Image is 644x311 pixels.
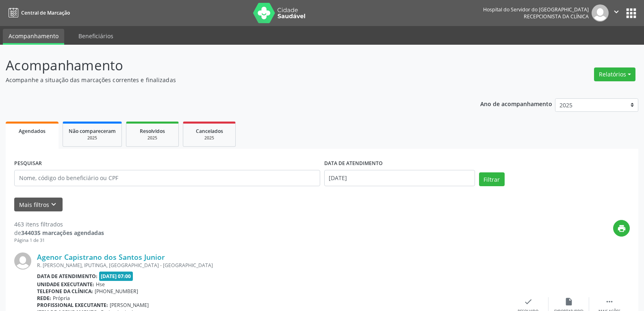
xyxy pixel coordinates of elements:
img: img [592,4,609,22]
button:  [609,4,624,22]
span: [DATE] 07:00 [99,272,133,281]
i: keyboard_arrow_down [49,200,58,209]
span: Própria [53,295,70,302]
button: Filtrar [479,172,505,186]
b: Rede: [37,295,51,302]
button: Relatórios [594,67,635,81]
span: Agendados [19,128,46,135]
input: Selecione um intervalo [324,170,475,186]
div: 2025 [132,135,173,141]
p: Ano de acompanhamento [480,98,552,109]
a: Central de Marcação [6,6,70,20]
span: [PERSON_NAME] [110,302,149,309]
b: Unidade executante: [37,281,94,288]
i:  [605,297,614,306]
a: Agenor Capistrano dos Santos Junior [37,252,165,261]
strong: 344035 marcações agendadas [21,229,104,237]
p: Acompanhe a situação das marcações correntes e finalizadas [6,76,449,84]
span: Central de Marcação [21,9,70,16]
input: Nome, código do beneficiário ou CPF [14,170,320,186]
a: Acompanhamento [3,29,64,45]
b: Telefone da clínica: [37,288,93,295]
div: R. [PERSON_NAME], IPUTINGA, [GEOGRAPHIC_DATA] - [GEOGRAPHIC_DATA] [37,262,508,269]
button: apps [624,6,638,20]
button: Mais filtroskeyboard_arrow_down [14,198,63,212]
span: Recepcionista da clínica [524,13,589,20]
div: 2025 [189,135,230,141]
span: Não compareceram [69,128,116,135]
span: Hse [96,281,105,288]
div: de [14,228,104,237]
a: Beneficiários [73,29,119,43]
i: insert_drive_file [564,297,573,306]
i: check [524,297,533,306]
i: print [617,224,626,233]
button: print [613,220,630,237]
div: Página 1 de 31 [14,237,104,244]
label: DATA DE ATENDIMENTO [324,157,383,170]
span: [PHONE_NUMBER] [95,288,138,295]
b: Data de atendimento: [37,273,98,280]
div: 2025 [69,135,116,141]
p: Acompanhamento [6,55,449,76]
b: Profissional executante: [37,302,108,309]
i:  [612,7,621,16]
span: Cancelados [196,128,223,135]
div: Hospital do Servidor do [GEOGRAPHIC_DATA] [483,6,589,13]
div: 463 itens filtrados [14,220,104,228]
img: img [14,252,31,270]
label: PESQUISAR [14,157,42,170]
span: Resolvidos [140,128,165,135]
